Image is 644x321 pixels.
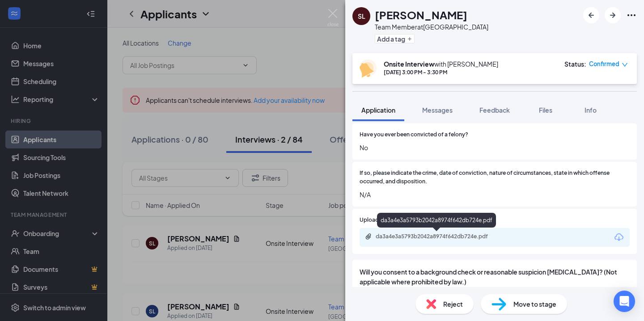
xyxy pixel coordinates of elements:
[360,169,630,186] span: If so, please indicate the crime, date of conviction, nature of circumstances, state in which off...
[407,36,412,42] svg: Plus
[384,60,434,68] b: Onsite Interview
[622,62,628,68] span: down
[361,106,395,114] span: Application
[614,291,635,312] div: Open Intercom Messenger
[585,106,597,114] span: Info
[365,233,510,241] a: Paperclipda3a4e3a5793b2042a8974f642db724e.pdf
[539,106,552,114] span: Files
[607,10,618,21] svg: ArrowRight
[360,267,630,287] span: Will you consent to a background check or reasonable suspicion [MEDICAL_DATA]? (Not applicable wh...
[605,7,621,23] button: ArrowRight
[479,106,510,114] span: Feedback
[375,7,467,22] h1: [PERSON_NAME]
[360,131,468,139] span: Have you ever been convicted of a felony?
[360,143,630,152] span: No
[564,59,586,68] div: Status :
[377,213,496,228] div: da3a4e3a5793b2042a8974f642db724e.pdf
[589,59,619,68] span: Confirmed
[626,10,637,21] svg: Ellipses
[358,12,365,21] div: SL
[583,7,599,23] button: ArrowLeftNew
[360,216,400,224] span: Upload Resume
[422,106,453,114] span: Messages
[375,34,415,43] button: PlusAdd a tag
[513,299,556,309] span: Move to stage
[360,190,630,199] span: N/A
[375,22,488,31] div: Team Member at [GEOGRAPHIC_DATA]
[384,59,498,68] div: with [PERSON_NAME]
[443,299,463,309] span: Reject
[586,10,597,21] svg: ArrowLeftNew
[376,233,501,240] div: da3a4e3a5793b2042a8974f642db724e.pdf
[384,68,498,76] div: [DATE] 3:00 PM - 3:30 PM
[614,232,624,243] svg: Download
[365,233,372,240] svg: Paperclip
